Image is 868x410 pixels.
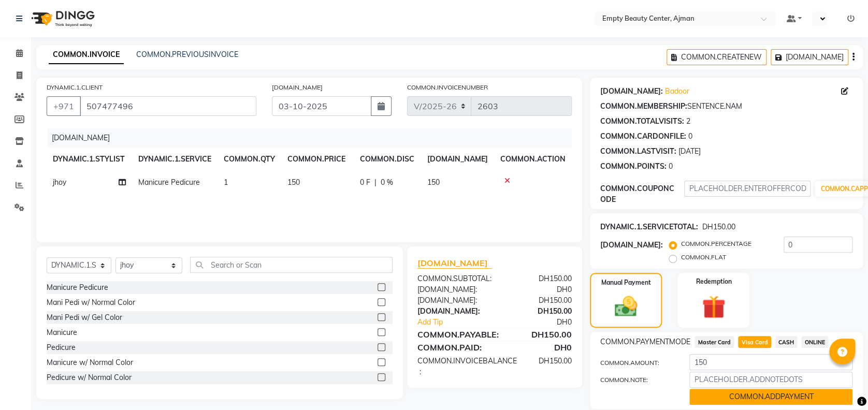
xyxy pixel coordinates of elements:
[696,277,731,286] label: Redemption
[272,83,323,92] label: [DOMAIN_NAME]
[410,273,499,284] div: COMMON.SUBTOTAL:
[681,239,751,248] label: COMMON.PERCENTAGE
[49,46,124,64] a: COMMON.INVOICE
[47,342,76,353] div: Pedicure
[190,257,392,273] input: Search or Scan
[47,312,122,323] div: Mani Pedi w/ Gel Color
[600,86,663,97] div: [DOMAIN_NAME]:
[494,148,572,171] th: COMMON.ACTION
[407,83,488,92] label: COMMON.INVOICENUMBER
[688,131,692,142] div: 0
[48,128,580,148] div: [DOMAIN_NAME]
[775,336,798,348] span: CASH
[665,86,689,97] a: Badoor
[525,356,580,377] div: DH150.00
[600,101,687,112] div: COMMON.MEMBERSHIP:
[410,306,495,317] div: [DOMAIN_NAME]:
[689,372,852,388] input: PLACEHOLDER.ADDNOTEDOTS
[354,148,421,171] th: COMMON.DISC
[374,177,377,188] span: |
[47,297,135,308] div: Mani Pedi w/ Normal Color
[218,148,281,171] th: COMMON.QTY
[801,336,828,348] span: ONLINE
[132,148,218,171] th: DYNAMIC.1.SERVICE
[410,328,507,341] div: COMMON.PAYABLE:
[410,284,495,295] div: [DOMAIN_NAME]:
[410,341,495,354] div: COMMON.PAID:
[47,96,81,116] button: +971
[80,96,256,116] input: PLACEHOLDER.SBNMEC
[427,178,440,187] span: 150
[287,178,300,187] span: 150
[26,4,97,33] img: logo
[667,49,766,65] button: COMMON.CREATENEW
[600,336,690,347] span: COMMON.PAYMENTMODE
[600,116,684,127] div: COMMON.TOTALVISITS:
[771,49,848,65] button: [DOMAIN_NAME]
[138,178,200,187] span: Manicure Pedicure
[738,336,771,348] span: Visa Card
[600,161,667,172] div: COMMON.POINTS:
[695,292,733,322] img: _gift.svg
[53,178,66,187] span: jhoy
[417,258,492,269] span: [DOMAIN_NAME]
[495,284,580,295] div: DH0
[499,273,580,284] div: DH150.00
[607,294,644,320] img: _cash.svg
[47,83,103,92] label: DYNAMIC.1.CLIENT
[410,295,495,306] div: [DOMAIN_NAME]:
[600,222,698,232] div: DYNAMIC.1.SERVICETOTAL:
[600,131,686,142] div: COMMON.CARDONFILE:
[47,327,77,338] div: Manicure
[495,341,580,354] div: DH0
[381,177,393,188] span: 0 %
[410,356,525,377] div: COMMON.INVOICEBALANCE :
[669,161,673,172] div: 0
[702,222,735,232] div: DH150.00
[600,146,676,157] div: COMMON.LASTVISIT:
[136,50,238,59] a: COMMON.PREVIOUSINVOICE
[600,183,684,205] div: COMMON.COUPONCODE
[601,278,651,287] label: Manual Payment
[684,181,810,197] input: PLACEHOLDER.ENTEROFFERCODE
[592,358,682,368] label: COMMON.AMOUNT:
[678,146,701,157] div: [DATE]
[509,317,580,328] div: DH0
[360,177,370,188] span: 0 F
[281,148,354,171] th: COMMON.PRICE
[600,240,663,251] div: [DOMAIN_NAME]:
[421,148,494,171] th: [DOMAIN_NAME]
[495,306,580,317] div: DH150.00
[495,295,580,306] div: DH150.00
[410,317,509,328] a: Add Tip
[47,357,133,368] div: Manicure w/ Normal Color
[224,178,228,187] span: 1
[47,282,108,293] div: Manicure Pedicure
[47,148,132,171] th: DYNAMIC.1.STYLIST
[592,375,682,385] label: COMMON.NOTE:
[681,253,726,262] label: COMMON.FLAT
[600,101,852,112] div: SENTENCE.NAM
[689,354,852,370] input: PLACEHOLDER.AMOUNT
[507,328,580,341] div: DH150.00
[695,336,734,348] span: Master Card
[686,116,690,127] div: 2
[689,389,852,405] button: COMMON.ADDPAYMENT
[47,372,132,383] div: Pedicure w/ Normal Color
